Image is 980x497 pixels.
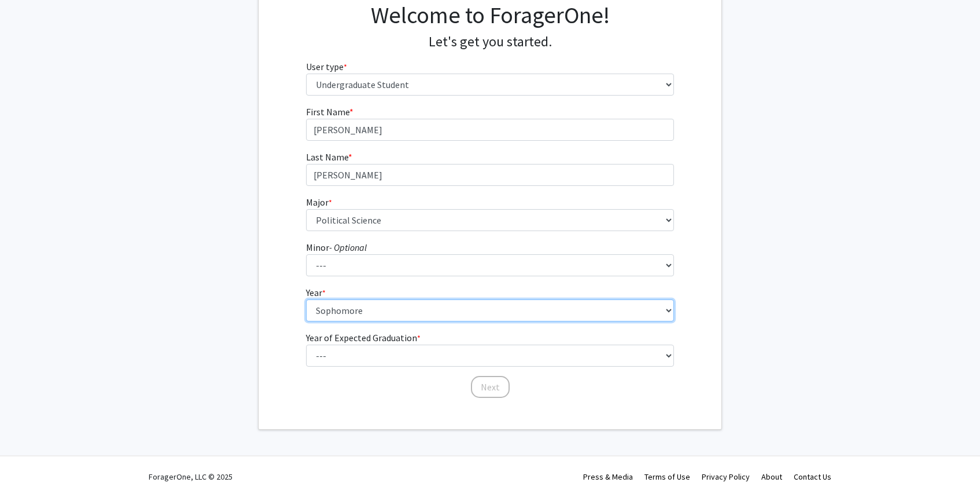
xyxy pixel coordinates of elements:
a: Press & Media [583,472,633,482]
h1: Welcome to ForagerOne! [306,1,675,29]
h4: Let's get you started. [306,34,675,50]
a: About [761,472,782,482]
span: Last Name [306,151,348,163]
a: Contact Us [794,472,831,482]
a: Terms of Use [644,472,690,482]
button: Next [471,376,510,398]
span: First Name [306,106,349,118]
div: ForagerOne, LLC © 2025 [149,456,233,497]
a: Privacy Policy [702,472,750,482]
i: - Optional [329,242,367,253]
label: Minor [306,240,367,254]
label: User type [306,60,347,74]
label: Year [306,286,326,299]
iframe: Chat [9,445,49,488]
label: Year of Expected Graduation [306,331,421,345]
label: Major [306,195,332,209]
